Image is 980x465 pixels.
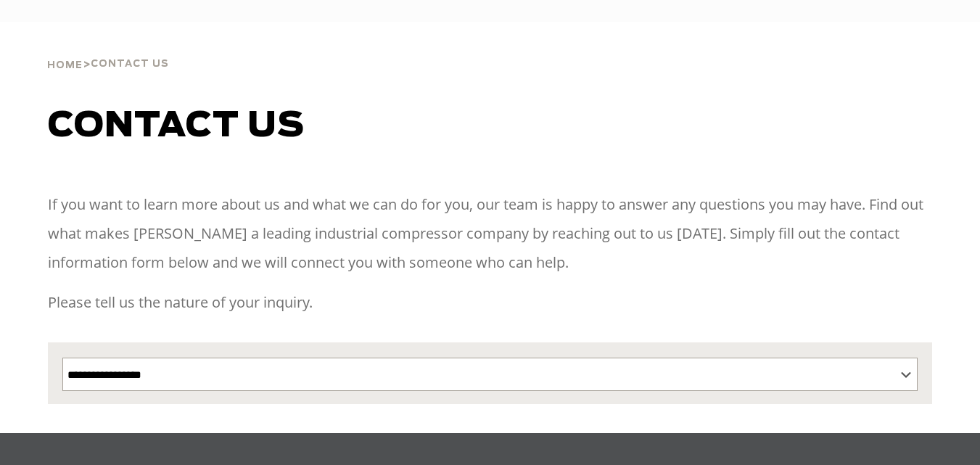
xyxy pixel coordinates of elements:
[48,109,305,144] span: Contact us
[47,61,83,70] span: Home
[91,59,169,69] span: Contact Us
[47,58,83,71] a: Home
[48,288,932,317] p: Please tell us the nature of your inquiry.
[48,190,932,277] p: If you want to learn more about us and what we can do for you, our team is happy to answer any qu...
[47,22,169,77] div: >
